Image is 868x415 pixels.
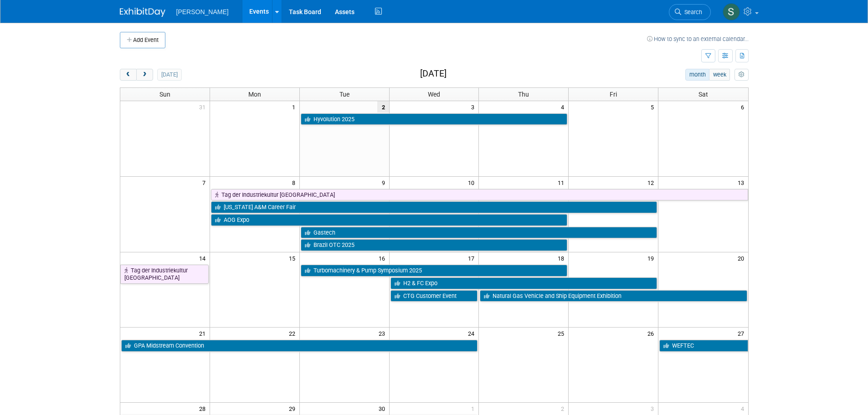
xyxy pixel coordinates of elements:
[120,32,165,48] button: Add Event
[248,91,261,98] span: Mon
[470,403,478,414] span: 1
[381,177,389,188] span: 9
[157,69,181,81] button: [DATE]
[647,252,658,264] span: 19
[201,177,210,188] span: 7
[120,8,165,17] img: ExhibitDay
[301,227,657,239] a: Gastech
[647,177,658,188] span: 12
[390,290,478,302] a: CTG Customer Event
[681,9,702,15] span: Search
[737,328,748,339] span: 27
[291,177,299,188] span: 8
[740,403,748,414] span: 4
[685,69,709,81] button: month
[467,177,478,188] span: 10
[378,403,389,414] span: 30
[650,403,658,414] span: 3
[211,189,748,201] a: Tag der Industriekultur [GEOGRAPHIC_DATA]
[390,277,657,289] a: H2 & FC Expo
[740,101,748,113] span: 6
[467,328,478,339] span: 24
[518,91,529,98] span: Thu
[198,403,210,414] span: 28
[288,252,299,264] span: 15
[709,69,730,81] button: week
[211,201,657,213] a: [US_STATE] A&M Career Fair
[159,91,170,98] span: Sun
[301,113,568,125] a: Hyvolution 2025
[339,91,349,98] span: Tue
[560,101,568,113] span: 4
[377,101,389,113] span: 2
[420,69,447,79] h2: [DATE]
[467,252,478,264] span: 17
[557,328,568,339] span: 25
[198,328,210,339] span: 21
[378,328,389,339] span: 23
[739,72,745,78] i: Personalize Calendar
[288,403,299,414] span: 29
[650,101,658,113] span: 5
[428,91,440,98] span: Wed
[176,8,229,15] span: [PERSON_NAME]
[699,91,708,98] span: Sat
[557,177,568,188] span: 11
[378,252,389,264] span: 16
[120,69,137,81] button: prev
[470,101,478,113] span: 3
[737,177,748,188] span: 13
[734,69,748,81] button: myCustomButton
[557,252,568,264] span: 18
[301,239,568,251] a: Brazil OTC 2025
[288,328,299,339] span: 22
[480,290,747,302] a: Natural Gas Vehicle and Ship Equipment Exhibition
[211,214,567,226] a: AOG Expo
[120,265,209,283] a: Tag der Industriekultur [GEOGRAPHIC_DATA]
[198,252,210,264] span: 14
[291,101,299,113] span: 1
[560,403,568,414] span: 2
[659,340,748,352] a: WEFTEC
[723,3,740,20] img: Skye Tuinei
[737,252,748,264] span: 20
[610,91,617,98] span: Fri
[198,101,210,113] span: 31
[647,36,749,42] a: How to sync to an external calendar...
[647,328,658,339] span: 26
[121,340,478,352] a: GPA Midstream Convention
[136,69,153,81] button: next
[669,4,711,20] a: Search
[301,265,568,277] a: Turbomachinery & Pump Symposium 2025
